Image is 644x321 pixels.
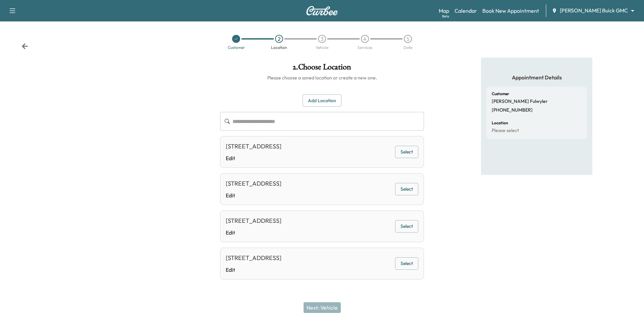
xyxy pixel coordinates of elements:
[395,257,418,270] button: Select
[492,107,533,113] p: [PHONE_NUMBER]
[226,229,281,237] a: Edit
[358,46,372,50] div: Services
[226,154,281,162] a: Edit
[226,191,281,199] a: Edit
[226,216,281,226] div: [STREET_ADDRESS]
[492,99,548,105] p: [PERSON_NAME] Fulwyler
[492,121,508,125] h6: Location
[454,7,477,15] a: Calendar
[404,46,412,50] div: Date
[306,6,338,15] img: Curbee Logo
[492,128,519,134] p: Please select
[395,183,418,195] button: Select
[404,35,412,43] div: 5
[395,146,418,158] button: Select
[226,253,281,263] div: [STREET_ADDRESS]
[482,7,539,15] a: Book New Appointment
[486,74,587,81] h5: Appointment Details
[303,94,341,107] button: Add Location
[271,46,287,50] div: Location
[395,220,418,233] button: Select
[226,266,281,274] a: Edit
[21,43,28,50] div: Back
[442,14,449,19] div: Beta
[226,179,281,188] div: [STREET_ADDRESS]
[318,35,326,43] div: 3
[275,35,283,43] div: 2
[220,63,424,74] h1: 2 . Choose Location
[226,142,281,151] div: [STREET_ADDRESS]
[228,46,245,50] div: Customer
[560,7,628,14] span: [PERSON_NAME] Buick GMC
[439,7,449,15] a: MapBeta
[361,35,369,43] div: 4
[220,74,424,81] h6: Please choose a saved location or create a new one.
[492,92,509,96] h6: Customer
[316,46,328,50] div: Vehicle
